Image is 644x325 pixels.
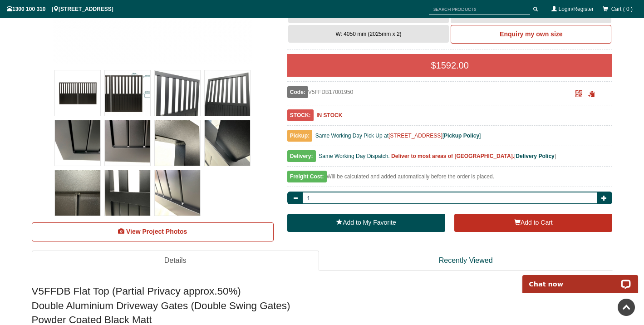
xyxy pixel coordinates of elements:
span: 1300 100 310 | [STREET_ADDRESS] [7,6,113,12]
div: V5FFDB17001950 [287,86,558,98]
span: Cart ( 0 ) [611,6,633,12]
div: $ [287,54,613,77]
span: Same Working Day Dispatch. [319,153,390,159]
iframe: LiveChat chat widget [516,265,644,293]
button: Add to Cart [454,214,612,232]
span: Freight Cost: [287,171,327,182]
img: V5FFDB - Flat Top (Partial Privacy approx.50%) - Double Aluminium Driveway Gates - Double Swing G... [105,170,150,216]
img: V5FFDB - Flat Top (Partial Privacy approx.50%) - Double Aluminium Driveway Gates - Double Swing G... [55,120,100,166]
span: Pickup: [287,130,312,142]
a: Details [32,251,319,271]
a: Enquiry my own size [451,25,611,44]
span: STOCK: [287,109,314,121]
span: Same Working Day Pick Up at [ ] [315,133,481,139]
a: Click to enlarge and scan to share. [575,92,582,98]
a: Login/Register [559,6,594,12]
a: View Project Photos [32,222,274,241]
span: Click to copy the URL [588,91,595,98]
img: V5FFDB - Flat Top (Partial Privacy approx.50%) - Double Aluminium Driveway Gates - Double Swing G... [155,120,200,166]
span: 1592.00 [436,60,469,70]
img: V5FFDB - Flat Top (Partial Privacy approx.50%) - Double Aluminium Driveway Gates - Double Swing G... [105,70,150,116]
div: [ ] [287,151,613,167]
a: Add to My Favorite [287,214,445,232]
a: Recently Viewed [319,251,613,271]
b: Enquiry my own size [500,30,562,38]
span: Delivery: [287,150,316,162]
a: Pickup Policy [444,133,479,139]
span: W: 4050 mm (2025mm x 2) [335,31,401,37]
button: W: 4050 mm (2025mm x 2) [288,25,449,43]
img: V5FFDB - Flat Top (Partial Privacy approx.50%) - Double Aluminium Driveway Gates - Double Swing G... [205,70,250,116]
img: V5FFDB - Flat Top (Partial Privacy approx.50%) - Double Aluminium Driveway Gates - Double Swing G... [55,70,100,116]
span: Code: [287,86,308,98]
input: SEARCH PRODUCTS [429,4,530,15]
span: View Project Photos [126,228,187,235]
img: V5FFDB - Flat Top (Partial Privacy approx.50%) - Double Aluminium Driveway Gates - Double Swing G... [205,120,250,166]
img: V5FFDB - Flat Top (Partial Privacy approx.50%) - Double Aluminium Driveway Gates - Double Swing G... [105,120,150,166]
img: V5FFDB - Flat Top (Partial Privacy approx.50%) - Double Aluminium Driveway Gates - Double Swing G... [155,70,200,116]
div: Will be calculated and added automatically before the order is placed. [287,171,613,187]
img: V5FFDB - Flat Top (Partial Privacy approx.50%) - Double Aluminium Driveway Gates - Double Swing G... [55,170,100,216]
img: V5FFDB - Flat Top (Partial Privacy approx.50%) - Double Aluminium Driveway Gates - Double Swing G... [155,170,200,216]
a: [STREET_ADDRESS] [388,133,442,139]
b: IN STOCK [316,112,342,118]
b: Deliver to most areas of [GEOGRAPHIC_DATA]. [391,153,514,159]
a: Delivery Policy [516,153,554,159]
